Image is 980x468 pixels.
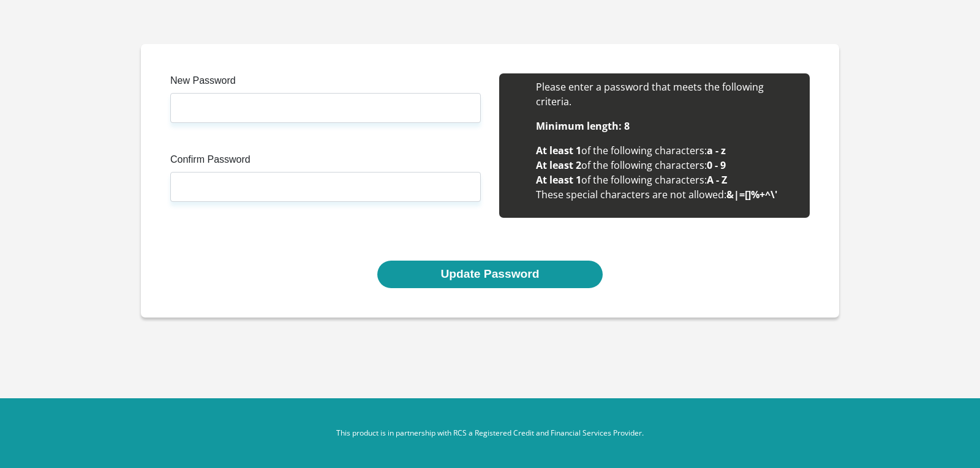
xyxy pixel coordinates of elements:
p: This product is in partnership with RCS a Registered Credit and Financial Services Provider. [150,428,830,439]
b: &|=[]%+^\' [726,188,777,201]
b: 0 - 9 [707,158,726,172]
li: of the following characters: [536,173,797,187]
li: of the following characters: [536,158,797,173]
b: Minimum length: 8 [536,119,630,133]
li: of the following characters: [536,143,797,158]
input: Enter new Password [170,93,481,123]
b: At least 2 [536,158,581,172]
input: Confirm Password [170,172,481,202]
label: Confirm Password [170,152,481,172]
li: Please enter a password that meets the following criteria. [536,80,797,109]
b: A - Z [707,173,727,187]
button: Update Password [377,261,602,288]
b: At least 1 [536,173,581,187]
b: At least 1 [536,144,581,157]
label: New Password [170,73,481,93]
b: a - z [707,144,726,157]
li: These special characters are not allowed: [536,187,797,202]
